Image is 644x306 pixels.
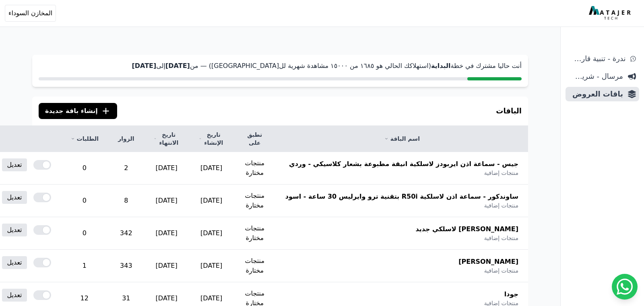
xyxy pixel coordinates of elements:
strong: [DATE] [132,62,156,70]
td: منتجات مختارة [234,185,276,217]
th: تطبق على [234,126,276,152]
td: [DATE] [144,185,189,217]
td: 1 [61,250,108,282]
td: منتجات مختارة [234,250,276,282]
td: 0 [61,217,108,250]
span: المخازن السوداء [8,8,52,18]
strong: [DATE] [165,62,190,70]
a: تاريخ الانتهاء [154,131,180,147]
span: ندرة - تنبية قارب علي النفاذ [569,53,625,64]
span: باقات العروض [569,88,623,100]
strong: البداية [431,62,450,70]
a: تعديل [2,191,27,204]
span: منتجات إضافية [484,234,518,242]
td: [DATE] [144,152,189,185]
td: 0 [61,185,108,217]
a: تاريخ الإنشاء [199,131,224,147]
span: منتجات إضافية [484,169,518,177]
td: [DATE] [189,152,234,185]
h3: الباقات [496,105,522,117]
td: [DATE] [189,217,234,250]
span: ساوندكور - سماعة اذن لاسلكية R50i بتقنية ترو وايرليس 30 ساعة - اسود [285,192,518,201]
a: تعديل [2,289,27,302]
td: 0 [61,152,108,185]
td: 343 [108,250,144,282]
td: [DATE] [144,217,189,250]
span: جيس - سماعة اذن ايربودز لاسلكية انيقة مطبوعة بشعار كلاسيكي - وردي [289,159,518,169]
td: 8 [108,185,144,217]
td: 342 [108,217,144,250]
td: [DATE] [189,250,234,282]
button: المخازن السوداء [5,5,56,22]
span: [PERSON_NAME] لاسلكي جديد [415,224,518,234]
p: أنت حاليا مشترك في خطة (استهلاكك الحالي هو ١٦٨٥ من ١٥۰۰۰ مشاهدة شهرية لل[GEOGRAPHIC_DATA]) — من إلى [39,61,522,71]
td: منتجات مختارة [234,152,276,185]
a: الطلبات [70,135,99,143]
a: تعديل [2,256,27,269]
a: اسم الباقة [285,135,518,143]
td: 2 [108,152,144,185]
span: مرسال - شريط دعاية [569,71,623,82]
img: MatajerTech Logo [589,6,633,21]
span: إنشاء باقة جديدة [45,106,98,116]
td: [DATE] [189,185,234,217]
span: جودا [504,290,518,299]
button: إنشاء باقة جديدة [39,103,117,119]
span: [PERSON_NAME] [458,257,518,267]
a: تعديل [2,158,27,171]
th: الزوار [108,126,144,152]
span: منتجات إضافية [484,267,518,275]
a: تعديل [2,224,27,236]
span: منتجات إضافية [484,201,518,209]
td: [DATE] [144,250,189,282]
td: منتجات مختارة [234,217,276,250]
